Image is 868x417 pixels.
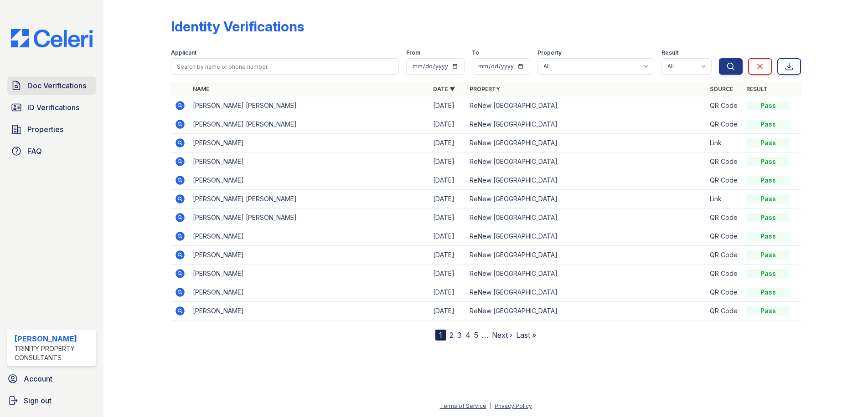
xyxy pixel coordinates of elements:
[466,190,706,208] td: ReNew [GEOGRAPHIC_DATA]
[466,246,706,264] td: ReNew [GEOGRAPHIC_DATA]
[466,264,706,283] td: ReNew [GEOGRAPHIC_DATA]
[466,208,706,227] td: ReNew [GEOGRAPHIC_DATA]
[15,333,93,344] div: [PERSON_NAME]
[710,86,733,92] a: Source
[466,134,706,153] td: ReNew [GEOGRAPHIC_DATA]
[189,115,429,134] td: [PERSON_NAME] [PERSON_NAME]
[429,302,466,320] td: [DATE]
[189,208,429,227] td: [PERSON_NAME] [PERSON_NAME]
[24,395,52,406] span: Sign out
[706,97,743,115] td: QR Code
[746,138,790,147] div: Pass
[661,49,678,56] label: Result
[466,283,706,302] td: ReNew [GEOGRAPHIC_DATA]
[7,142,96,160] a: FAQ
[746,288,790,297] div: Pass
[4,29,100,47] img: CE_Logo_Blue-a8612792a0a2168367f1c8372b55b34899dd931a85d93a1a3d3e32e68fde9ad4.png
[746,269,790,278] div: Pass
[466,171,706,190] td: ReNew [GEOGRAPHIC_DATA]
[429,153,466,171] td: [DATE]
[189,283,429,302] td: [PERSON_NAME]
[171,18,304,35] div: Identity Verifications
[27,146,42,157] span: FAQ
[429,190,466,208] td: [DATE]
[193,86,209,92] a: Name
[706,227,743,246] td: QR Code
[466,97,706,115] td: ReNew [GEOGRAPHIC_DATA]
[189,97,429,115] td: [PERSON_NAME] [PERSON_NAME]
[7,98,96,117] a: ID Verifications
[189,171,429,190] td: [PERSON_NAME]
[706,208,743,227] td: QR Code
[24,373,52,384] span: Account
[706,153,743,171] td: QR Code
[746,101,790,110] div: Pass
[457,331,462,340] a: 3
[490,402,491,409] div: |
[466,302,706,320] td: ReNew [GEOGRAPHIC_DATA]
[746,213,790,222] div: Pass
[406,49,420,56] label: From
[27,124,63,135] span: Properties
[516,331,536,340] a: Last »
[27,80,86,91] span: Doc Verifications
[440,402,486,409] a: Terms of Service
[7,76,96,95] a: Doc Verifications
[465,331,470,340] a: 4
[706,171,743,190] td: QR Code
[706,115,743,134] td: QR Code
[189,153,429,171] td: [PERSON_NAME]
[189,246,429,264] td: [PERSON_NAME]
[466,227,706,246] td: ReNew [GEOGRAPHIC_DATA]
[435,330,446,341] div: 1
[706,264,743,283] td: QR Code
[706,134,743,153] td: Link
[171,49,196,56] label: Applicant
[429,115,466,134] td: [DATE]
[189,227,429,246] td: [PERSON_NAME]
[189,302,429,320] td: [PERSON_NAME]
[15,344,93,362] div: Trinity Property Consultants
[706,190,743,208] td: Link
[449,331,454,340] a: 2
[429,227,466,246] td: [DATE]
[472,49,479,56] label: To
[429,97,466,115] td: [DATE]
[746,232,790,241] div: Pass
[746,157,790,166] div: Pass
[189,264,429,283] td: [PERSON_NAME]
[429,171,466,190] td: [DATE]
[537,49,562,56] label: Property
[495,402,532,409] a: Privacy Policy
[27,102,79,113] span: ID Verifications
[746,120,790,129] div: Pass
[482,330,488,341] span: …
[492,331,512,340] a: Next ›
[433,86,455,92] a: Date ▼
[706,246,743,264] td: QR Code
[466,153,706,171] td: ReNew [GEOGRAPHIC_DATA]
[429,283,466,302] td: [DATE]
[474,331,478,340] a: 5
[429,134,466,153] td: [DATE]
[429,264,466,283] td: [DATE]
[4,370,100,388] a: Account
[746,306,790,315] div: Pass
[171,58,399,75] input: Search by name or phone number
[706,302,743,320] td: QR Code
[746,176,790,185] div: Pass
[466,115,706,134] td: ReNew [GEOGRAPHIC_DATA]
[706,283,743,302] td: QR Code
[189,190,429,208] td: [PERSON_NAME] [PERSON_NAME]
[4,392,100,410] a: Sign out
[746,86,768,92] a: Result
[7,120,96,138] a: Properties
[429,208,466,227] td: [DATE]
[429,246,466,264] td: [DATE]
[746,194,790,203] div: Pass
[189,134,429,153] td: [PERSON_NAME]
[470,86,500,92] a: Property
[746,250,790,259] div: Pass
